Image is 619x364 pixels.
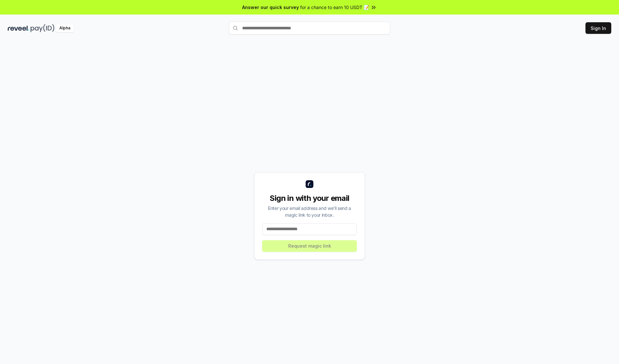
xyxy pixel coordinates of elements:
img: pay_id [31,24,54,32]
span: Answer our quick survey [242,4,299,11]
img: reveel_dark [8,24,29,32]
div: Enter your email address and we’ll send a magic link to your inbox. [262,205,357,218]
div: Alpha [56,24,74,32]
span: for a chance to earn 10 USDT 📝 [300,4,369,11]
img: logo_small [306,180,313,188]
button: Sign In [585,22,611,34]
div: Sign in with your email [262,193,357,203]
